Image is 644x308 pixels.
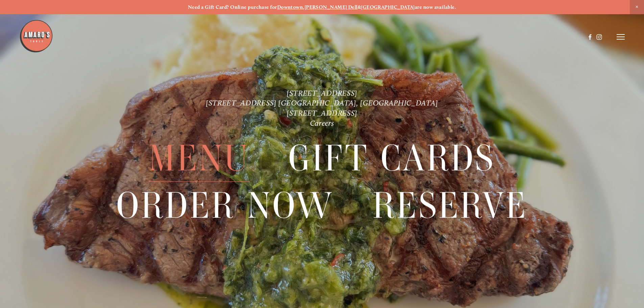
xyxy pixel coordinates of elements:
[415,4,456,10] strong: are now available.
[116,182,334,229] a: Order Now
[288,135,495,182] span: Gift Cards
[287,89,357,98] a: [STREET_ADDRESS]
[303,4,304,10] strong: ,
[287,109,357,118] a: [STREET_ADDRESS]
[116,182,334,229] span: Order Now
[188,4,277,10] strong: Need a Gift Card? Online purchase for
[305,4,358,10] a: [PERSON_NAME] Dell
[288,135,495,182] a: Gift Cards
[149,135,249,182] span: Menu
[361,4,415,10] a: [GEOGRAPHIC_DATA]
[373,182,528,229] a: Reserve
[277,4,303,10] a: Downtown
[206,98,438,108] a: [STREET_ADDRESS] [GEOGRAPHIC_DATA], [GEOGRAPHIC_DATA]
[149,135,249,182] a: Menu
[310,119,334,128] a: Careers
[373,182,528,229] span: Reserve
[358,4,361,10] strong: &
[19,19,53,53] img: Amaro's Table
